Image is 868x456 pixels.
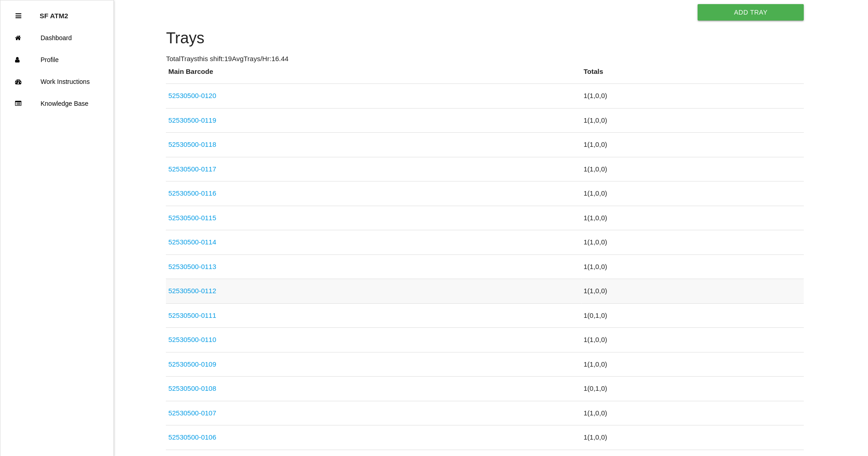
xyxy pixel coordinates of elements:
[581,303,804,328] td: 1 ( 0 , 1 , 0 )
[168,165,216,173] a: 52530500-0117
[168,116,216,124] a: 52530500-0119
[168,140,216,148] a: 52530500-0118
[581,108,804,133] td: 1 ( 1 , 0 , 0 )
[40,5,68,20] p: SF ATM2
[168,336,216,343] a: 52530500-0110
[166,54,804,64] p: Total Trays this shift: 19 Avg Trays /Hr: 16.44
[166,30,804,47] h4: Trays
[168,263,216,270] a: 52530500-0113
[581,425,804,450] td: 1 ( 1 , 0 , 0 )
[581,230,804,255] td: 1 ( 1 , 0 , 0 )
[0,49,113,71] a: Profile
[168,384,216,392] a: 52530500-0108
[581,279,804,304] td: 1 ( 1 , 0 , 0 )
[698,4,804,21] button: Add Tray
[581,352,804,377] td: 1 ( 1 , 0 , 0 )
[581,206,804,230] td: 1 ( 1 , 0 , 0 )
[581,133,804,157] td: 1 ( 1 , 0 , 0 )
[168,92,216,99] a: 52530500-0120
[0,27,113,49] a: Dashboard
[581,157,804,181] td: 1 ( 1 , 0 , 0 )
[581,181,804,206] td: 1 ( 1 , 0 , 0 )
[168,287,216,295] a: 52530500-0112
[581,328,804,352] td: 1 ( 1 , 0 , 0 )
[0,93,113,114] a: Knowledge Base
[168,214,216,222] a: 52530500-0115
[581,254,804,279] td: 1 ( 1 , 0 , 0 )
[581,84,804,109] td: 1 ( 1 , 0 , 0 )
[168,238,216,246] a: 52530500-0114
[15,5,21,27] div: Close
[168,360,216,368] a: 52530500-0109
[168,311,216,319] a: 52530500-0111
[581,377,804,401] td: 1 ( 0 , 1 , 0 )
[168,409,216,417] a: 52530500-0107
[581,67,804,84] th: Totals
[581,401,804,425] td: 1 ( 1 , 0 , 0 )
[168,433,216,441] a: 52530500-0106
[0,71,113,93] a: Work Instructions
[168,189,216,197] a: 52530500-0116
[166,67,581,84] th: Main Barcode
